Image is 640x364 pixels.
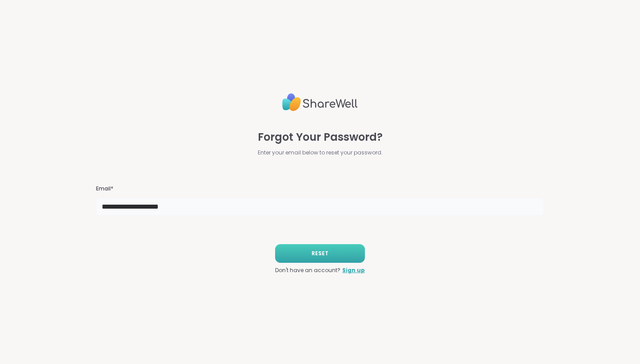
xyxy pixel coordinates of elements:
[275,244,365,263] button: RESET
[258,149,383,157] span: Enter your email below to reset your password.
[275,266,340,274] span: Don't have an account?
[342,266,365,274] a: Sign up
[258,129,383,145] span: Forgot Your Password?
[282,90,358,115] img: ShareWell Logo
[312,249,328,257] span: RESET
[96,185,544,193] h3: Email*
